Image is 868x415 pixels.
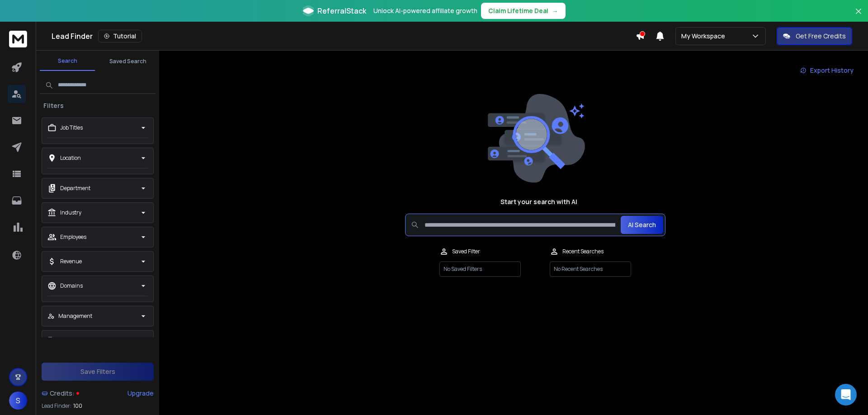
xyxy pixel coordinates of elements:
p: Revenue [60,258,82,265]
p: Get Free Credits [796,32,846,41]
p: Industry [60,209,81,216]
img: image [486,94,585,183]
button: S [9,392,27,410]
p: Unlock AI-powered affiliate growth [373,6,477,15]
a: Export History [793,61,861,79]
button: Saved Search [100,52,156,70]
p: Recent Searches [562,248,604,255]
div: Upgrade [127,389,154,398]
p: Employees [60,233,86,241]
button: Tutorial [98,30,142,42]
span: ReferralStack [317,5,366,16]
p: Domains [60,282,83,289]
p: No Recent Searches [550,261,631,277]
p: Location [60,154,81,162]
p: Company Name [60,337,100,344]
p: Job Titles [60,124,83,131]
div: Open Intercom Messenger [835,384,857,406]
button: Close banner [853,5,864,27]
span: → [552,6,558,15]
span: Credits: [50,389,75,398]
p: My Workspace [681,32,729,41]
h3: Filters [40,101,67,110]
button: Claim Lifetime Deal→ [481,3,566,19]
h1: Start your search with AI [500,197,577,206]
p: Saved Filter [452,248,480,255]
div: Lead Finder [52,30,636,42]
p: Management [58,312,92,320]
button: AI Search [621,216,663,234]
span: 100 [73,402,82,410]
p: Department [60,185,90,192]
p: Lead Finder: [42,402,71,410]
p: No Saved Filters [439,261,521,277]
button: Search [40,52,95,71]
button: Get Free Credits [777,27,852,45]
a: Credits:Upgrade [42,384,154,402]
